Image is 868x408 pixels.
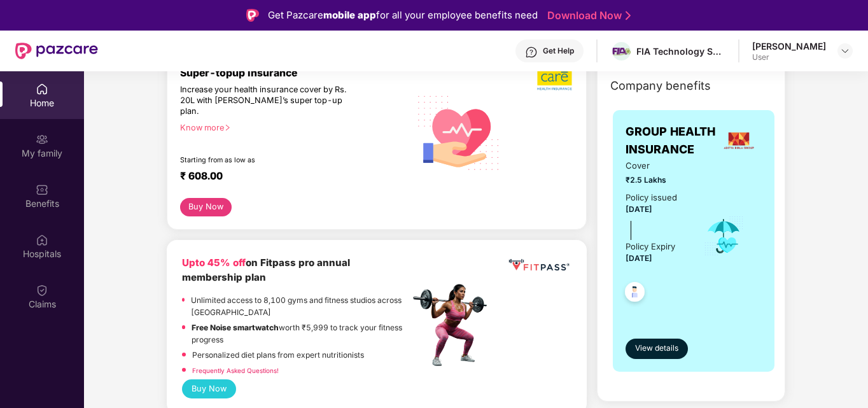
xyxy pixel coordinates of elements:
[626,123,716,159] span: GROUP HEALTH INSURANCE
[180,85,354,117] div: Increase your health insurance cover by Rs. 20L with [PERSON_NAME]’s super top-up plan.
[626,204,652,214] span: [DATE]
[268,8,538,23] div: Get Pazcare for all your employee benefits need
[36,133,48,146] img: svg+xml;base64,PHN2ZyB3aWR0aD0iMjAiIGhlaWdodD0iMjAiIHZpZXdCb3g9IjAgMCAyMCAyMCIgZmlsbD0ibm9uZSIgeG...
[547,9,627,22] a: Download Now
[180,67,410,79] div: Super-topup Insurance
[409,281,498,370] img: fpp.png
[180,198,232,216] button: Buy Now
[752,52,826,62] div: User
[36,284,48,297] img: svg+xml;base64,PHN2ZyBpZD0iQ2xhaW0iIHhtbG5zPSJodHRwOi8vd3d3LnczLm9yZy8yMDAwL3N2ZyIgd2lkdGg9IjIwIi...
[703,215,745,257] img: icon
[192,321,409,346] p: worth ₹5,999 to track your fitness progress
[246,9,259,22] img: Logo
[626,174,685,186] span: ₹2.5 Lakhs
[752,40,826,52] div: [PERSON_NAME]
[180,156,356,165] div: Starting from as low as
[410,82,508,182] img: svg+xml;base64,PHN2ZyB4bWxucz0iaHR0cDovL3d3dy53My5vcmcvMjAwMC9zdmciIHhtbG5zOnhsaW5rPSJodHRwOi8vd3...
[626,159,685,172] span: Cover
[543,46,574,56] div: Get Help
[192,349,364,361] p: Personalized diet plans from expert nutritionists
[182,379,236,398] button: Buy Now
[635,342,678,355] span: View details
[192,323,279,332] strong: Free Noise smartwatch
[722,123,756,158] img: insurerLogo
[612,48,631,56] img: FIA%20logo.png
[626,339,688,359] button: View details
[182,257,246,269] b: Upto 45% off
[36,234,48,246] img: svg+xml;base64,PHN2ZyBpZD0iSG9zcGl0YWxzIiB4bWxucz0iaHR0cDovL3d3dy53My5vcmcvMjAwMC9zdmciIHdpZHRoPS...
[180,170,397,185] div: ₹ 608.00
[537,67,573,91] img: b5dec4f62d2307b9de63beb79f102df3.png
[224,124,231,131] span: right
[626,253,652,263] span: [DATE]
[36,83,48,95] img: svg+xml;base64,PHN2ZyBpZD0iSG9tZSIgeG1sbnM9Imh0dHA6Ly93d3cudzMub3JnLzIwMDAvc3ZnIiB3aWR0aD0iMjAiIG...
[610,77,711,95] span: Company benefits
[180,123,402,132] div: Know more
[626,240,675,253] div: Policy Expiry
[840,46,850,56] img: svg+xml;base64,PHN2ZyBpZD0iRHJvcGRvd24tMzJ4MzIiIHhtbG5zPSJodHRwOi8vd3d3LnczLm9yZy8yMDAwL3N2ZyIgd2...
[191,294,409,318] p: Unlimited access to 8,100 gyms and fitness studios across [GEOGRAPHIC_DATA]
[15,43,98,59] img: New Pazcare Logo
[636,45,725,57] div: FIA Technology Services Private Limited
[507,255,571,276] img: fppp.png
[619,278,650,309] img: svg+xml;base64,PHN2ZyB4bWxucz0iaHR0cDovL3d3dy53My5vcmcvMjAwMC9zdmciIHdpZHRoPSI0OC45NDMiIGhlaWdodD...
[182,257,350,284] b: on Fitpass pro annual membership plan
[525,46,538,59] img: svg+xml;base64,PHN2ZyBpZD0iSGVscC0zMngzMiIgeG1sbnM9Imh0dHA6Ly93d3cudzMub3JnLzIwMDAvc3ZnIiB3aWR0aD...
[36,183,48,196] img: svg+xml;base64,PHN2ZyBpZD0iQmVuZWZpdHMiIHhtbG5zPSJodHRwOi8vd3d3LnczLm9yZy8yMDAwL3N2ZyIgd2lkdGg9Ij...
[323,9,376,21] strong: mobile app
[192,367,279,374] a: Frequently Asked Questions!
[626,9,631,22] img: Stroke
[626,191,677,204] div: Policy issued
